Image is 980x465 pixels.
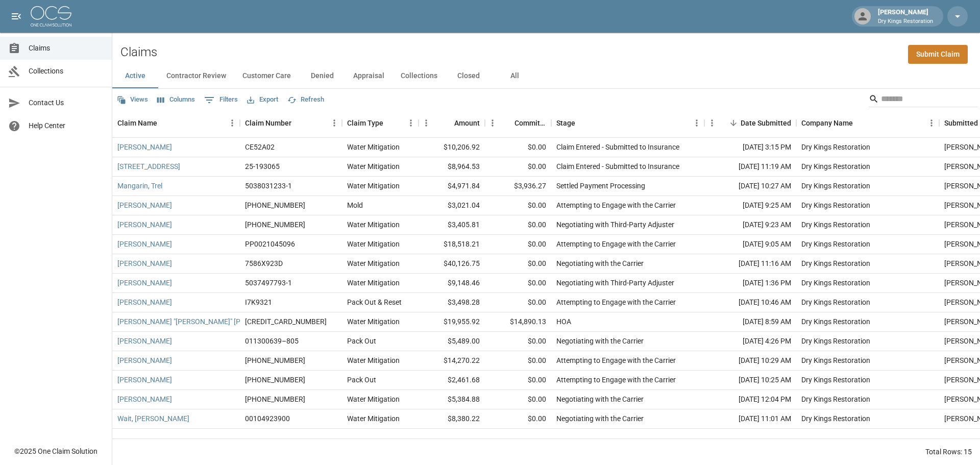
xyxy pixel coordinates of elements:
div: Attempting to Engage with the Carrier [556,297,676,307]
button: Collections [393,64,446,88]
div: 1006-26-7316 [245,394,305,404]
div: Negotiating with the Carrier [556,413,644,424]
div: $0.00 [485,274,551,293]
div: $0.00 [485,390,551,409]
span: Claims [29,43,104,54]
button: Sort [291,116,306,130]
a: Wait, [PERSON_NAME] [117,413,189,424]
button: Sort [383,116,398,130]
div: [DATE] 11:16 AM [704,254,796,274]
div: Attempting to Engage with the Carrier [556,200,676,210]
button: Sort [726,116,741,130]
div: $9,148.46 [419,274,485,293]
div: Water Mitigation [347,219,400,230]
div: Dry Kings Restoration [801,258,870,268]
div: $19,955.92 [419,312,485,332]
button: Menu [419,115,434,131]
div: Company Name [796,109,939,137]
button: All [492,64,537,88]
a: [PERSON_NAME] [117,394,172,404]
button: Sort [853,116,867,130]
div: Committed Amount [485,109,551,137]
div: $0.00 [485,157,551,177]
div: $5,489.00 [419,332,485,351]
button: Menu [485,115,500,131]
div: Total Rows: 15 [925,447,972,457]
div: Dry Kings Restoration [801,355,870,365]
div: $0.00 [485,409,551,429]
a: Submit Claim [908,45,968,64]
div: $8,964.53 [419,157,485,177]
div: Dry Kings Restoration [801,316,870,327]
p: Dry Kings Restoration [878,17,933,26]
div: Negotiating with the Carrier [556,336,644,346]
div: [DATE] 9:23 AM [704,215,796,235]
div: Claim Type [347,109,383,137]
div: Negotiating with Third-Party Adjuster [556,278,674,288]
h2: Claims [120,45,157,60]
div: 011300639–805 [245,336,299,346]
button: Sort [575,116,590,130]
button: Views [114,92,151,108]
div: $0.00 [485,235,551,254]
div: Claim Entered - Submitted to Insurance [556,161,679,172]
div: Amount [454,109,480,137]
div: Date Submitted [704,109,796,137]
div: CE52A02 [245,142,275,152]
button: Menu [225,115,240,131]
div: PP0021045096 [245,239,295,249]
div: Water Mitigation [347,316,400,327]
div: $2,461.68 [419,371,485,390]
div: 00104923900 [245,413,290,424]
div: [DATE] 10:27 AM [704,177,796,196]
div: $3,405.81 [419,215,485,235]
div: [DATE] 3:15 PM [704,138,796,157]
div: Dry Kings Restoration [801,394,870,404]
span: Collections [29,66,104,77]
button: Menu [403,115,419,131]
button: Customer Care [234,64,299,88]
div: $8,380.22 [419,409,485,429]
a: [PERSON_NAME] [117,239,172,249]
div: 5033062247-1-1 [245,316,327,327]
div: Attempting to Engage with the Carrier [556,375,676,385]
div: Dry Kings Restoration [801,219,870,230]
a: [STREET_ADDRESS] [117,161,180,172]
div: [PERSON_NAME] [874,7,937,26]
div: $3,021.04 [419,196,485,215]
div: Water Mitigation [347,355,400,365]
div: Water Mitigation [347,258,400,268]
div: [DATE] 9:05 AM [704,235,796,254]
div: Dry Kings Restoration [801,375,870,385]
div: [DATE] 11:01 AM [704,409,796,429]
div: [DATE] 10:46 AM [704,293,796,312]
div: $0.00 [485,138,551,157]
button: Contractor Review [158,64,234,88]
button: Appraisal [345,64,393,88]
div: Settled Payment Processing [556,181,645,191]
a: [PERSON_NAME] [117,375,172,385]
div: 01-008-959086 [245,355,305,365]
div: Dry Kings Restoration [801,413,870,424]
div: dynamic tabs [112,64,980,88]
div: Water Mitigation [347,181,400,191]
div: $4,971.84 [419,177,485,196]
a: [PERSON_NAME] [117,297,172,307]
a: [PERSON_NAME] [117,200,172,210]
button: Select columns [155,92,198,108]
div: Committed Amount [514,109,546,137]
button: Denied [299,64,345,88]
div: Mold [347,200,363,210]
span: Contact Us [29,97,104,108]
div: $0.00 [485,293,551,312]
div: Claim Entered - Submitted to Insurance [556,142,679,152]
div: Company Name [801,109,853,137]
div: Negotiating with the Carrier [556,394,644,404]
div: Dry Kings Restoration [801,161,870,172]
div: Claim Number [245,109,291,137]
div: 1006-30-9191 [245,200,305,210]
div: Dry Kings Restoration [801,142,870,152]
div: Amount [419,109,485,137]
div: Dry Kings Restoration [801,200,870,210]
div: [DATE] 9:25 AM [704,196,796,215]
